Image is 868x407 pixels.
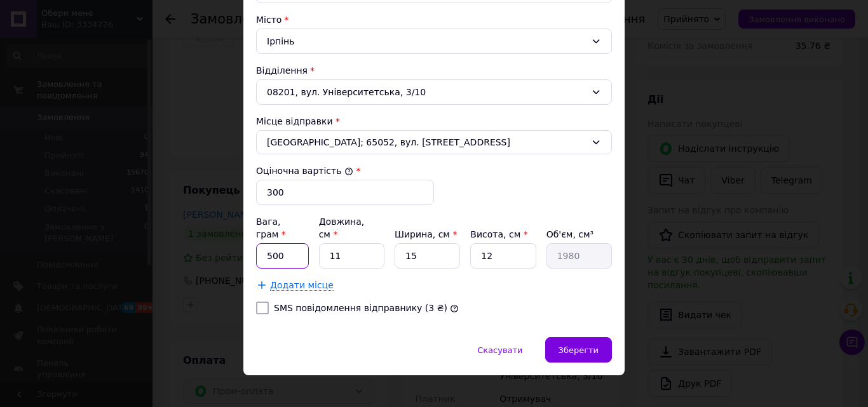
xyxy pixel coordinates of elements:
[256,13,612,26] div: Місто
[319,217,365,239] label: Довжина, см
[256,79,612,105] div: 08201, вул. Університетська, 3/10
[256,115,612,128] div: Місце відправки
[267,136,586,149] span: [GEOGRAPHIC_DATA]; 65052, вул. [STREET_ADDRESS]
[559,345,599,355] span: Зберегти
[256,29,612,54] div: Ірпінь
[274,303,447,313] label: SMS повідомлення відправнику (3 ₴)
[256,217,286,239] label: Вага, грам
[477,345,522,355] span: Скасувати
[256,64,612,77] div: Відділення
[256,166,353,176] label: Оціночна вартість
[470,229,527,239] label: Висота, см
[395,229,457,239] label: Ширина, см
[546,228,612,241] div: Об'єм, см³
[270,280,334,291] span: Додати місце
